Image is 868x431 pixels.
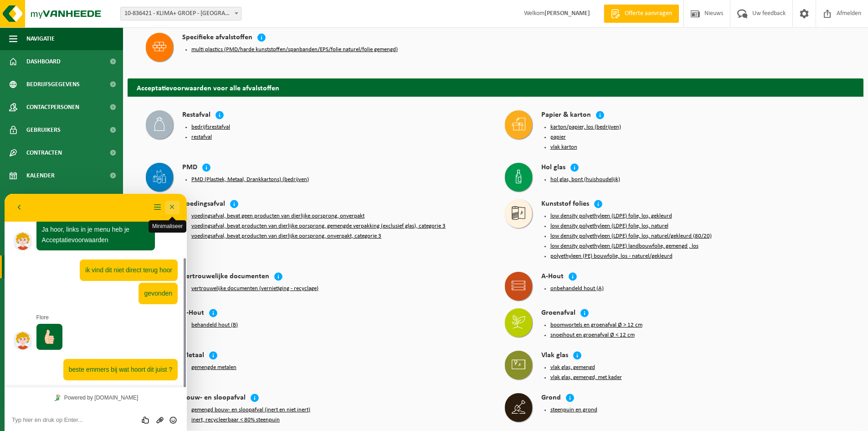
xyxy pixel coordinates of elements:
[191,322,238,329] button: behandeld hout (B)
[26,73,80,96] span: Bedrijfsgegevens
[26,50,61,73] span: Dashboard
[550,406,597,414] button: steenpuin en grond
[550,322,642,329] button: boomwortels en groenafval Ø > 12 cm
[550,124,621,131] button: karton/papier, los (bedrijven)
[182,33,252,43] h4: Specifieke afvalstoffen
[182,163,197,173] h4: PMD
[128,78,863,96] h2: Acceptatievoorwaarden voor alle afvalstoffen
[26,27,55,50] span: Navigatie
[191,406,310,414] button: gemengd bouw- en sloopafval (inert en niet inert)
[191,364,236,371] button: gemengde metalen
[26,187,62,210] span: Rapportage
[191,176,309,183] button: PMD (Plastiek, Metaal, Drankkartons) (bedrijven)
[550,233,712,240] button: low density polyethyleen (LDPE) folie, los, naturel/gekleurd (80/20)
[5,194,187,431] iframe: chat widget
[182,199,225,210] h4: Voedingsafval
[550,176,620,183] button: hol glas, bont (huishoudelijk)
[182,308,204,319] h4: B-Hout
[182,351,204,361] h4: Metaal
[191,134,212,141] button: restafval
[120,7,241,21] span: 10-836421 - KLIMA+ GROEP - NAZARETH
[135,222,149,231] div: Beoordeel deze chat
[182,110,211,121] h4: Restafval
[550,332,635,339] button: snoeihout en groenafval Ø < 12 cm
[191,223,446,230] button: voedingsafval, bevat producten van dierlijke oorsprong, gemengde verpakking (exclusief glas), cat...
[46,198,137,210] a: Powered by [DOMAIN_NAME]
[191,213,365,220] button: voedingsafval, bevat geen producten van dierlijke oorsprong, onverpakt
[550,364,595,371] button: vlak glas, gemengd
[191,416,280,424] button: inert, recycleerbaar < 80% steenpuin
[604,5,679,23] a: Offerte aanvragen
[26,119,61,141] span: Gebruikers
[550,285,604,292] button: onbehandeld hout (A)
[182,393,246,404] h4: Bouw- en sloopafval
[541,110,591,121] h4: Papier & karton
[149,222,162,231] button: Upload bestand
[550,253,673,260] button: polyethyleen (PE) bouwfolie, los - naturel/gekleurd
[121,7,241,20] span: 10-836421 - KLIMA+ GROEP - NAZARETH
[191,285,318,292] button: vertrouwelijke documenten (vernietiging - recyclage)
[544,10,590,17] strong: [PERSON_NAME]
[550,223,668,230] button: low density polyethyleen (LDPE) folie, los, naturel
[182,272,269,282] h4: Vertrouwelijke documenten
[550,213,672,220] button: low density polyethyleen (LDPE) folie, los, gekleurd
[26,96,79,119] span: Contactpersonen
[541,272,564,282] h4: A-Hout
[50,201,56,207] img: Tawky_16x16.svg
[550,144,577,151] button: vlak karton
[550,243,699,250] button: low density polyethyleen (LDPE) landbouwfolie, gemengd , los
[541,393,561,404] h4: Grond
[191,46,398,53] button: multi plastics (PMD/harde kunststoffen/spanbanden/EPS/folie naturel/folie gemengd)
[541,308,575,319] h4: Groenafval
[622,9,674,18] span: Offerte aanvragen
[191,233,381,240] button: voedingsafval, bevat producten van dierlijke oorsprong, onverpakt, categorie 3
[135,222,175,231] div: Group of buttons
[26,164,55,187] span: Kalender
[541,163,565,173] h4: Hol glas
[550,134,566,141] button: papier
[26,141,62,164] span: Contracten
[191,124,230,131] button: bedrijfsrestafval
[162,222,175,231] button: Emoji invoeren
[541,351,568,361] h4: Vlak glas
[541,199,589,210] h4: Kunststof folies
[550,374,622,381] button: vlak glas, gemengd, met kader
